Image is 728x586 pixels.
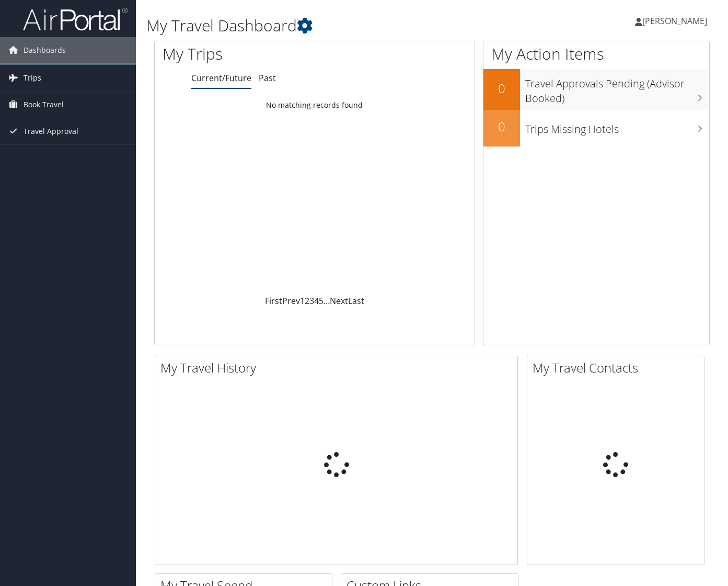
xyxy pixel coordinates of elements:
[24,65,41,91] span: Trips
[319,295,323,307] a: 5
[533,359,704,377] h2: My Travel Contacts
[24,37,66,63] span: Dashboards
[330,295,348,307] a: Next
[483,43,709,65] h1: My Action Items
[146,15,527,37] h1: My Travel Dashboard
[323,295,330,307] span: …
[309,295,314,307] a: 3
[635,5,718,37] a: [PERSON_NAME]
[300,295,305,307] a: 1
[23,7,128,31] img: airportal-logo.png
[163,43,333,65] h1: My Trips
[265,295,282,307] a: First
[525,117,709,137] h3: Trips Missing Hotels
[348,295,364,307] a: Last
[483,80,520,97] h2: 0
[191,72,251,84] a: Current/Future
[483,110,709,146] a: 0Trips Missing Hotels
[314,295,319,307] a: 4
[525,71,709,106] h3: Travel Approvals Pending (Advisor Booked)
[24,92,64,118] span: Book Travel
[24,118,78,144] span: Travel Approval
[483,118,520,136] h2: 0
[483,69,709,109] a: 0Travel Approvals Pending (Advisor Booked)
[282,295,300,307] a: Prev
[155,96,475,115] td: No matching records found
[259,72,276,84] a: Past
[642,15,707,27] span: [PERSON_NAME]
[305,295,309,307] a: 2
[160,359,517,377] h2: My Travel History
